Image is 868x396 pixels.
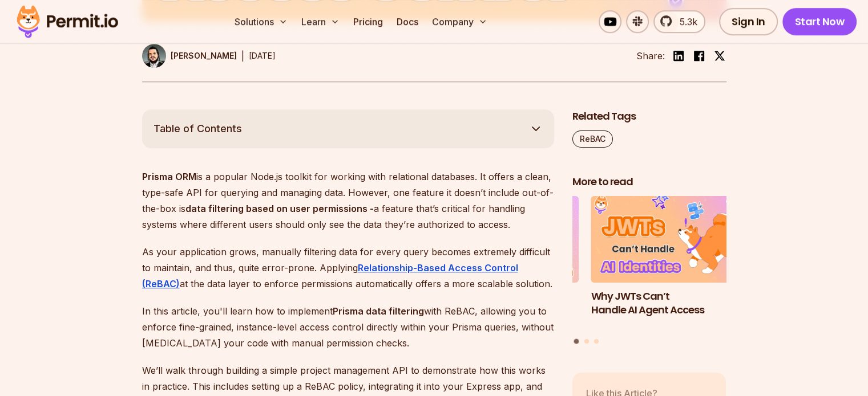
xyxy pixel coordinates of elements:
img: Gabriel L. Manor [142,44,166,68]
div: Posts [572,196,726,345]
h3: Supabase Authentication and Authorization in Next.js: Implementation Guide [425,289,579,332]
li: Share: [636,49,665,63]
li: 1 of 3 [591,196,745,332]
a: ReBAC [572,130,613,148]
time: [DATE] [249,51,276,60]
strong: Prisma ORM [142,171,196,182]
img: Permit logo [11,2,123,41]
a: Why JWTs Can’t Handle AI Agent AccessWhy JWTs Can’t Handle AI Agent Access [591,196,745,332]
button: Learn [297,10,344,33]
a: Pricing [349,10,387,33]
img: twitter [714,50,725,62]
img: linkedin [672,49,685,63]
a: Docs [392,10,423,33]
span: Table of Contents [154,121,242,137]
button: Company [427,10,492,33]
a: 5.3k [653,10,705,33]
a: [PERSON_NAME] [142,44,237,68]
img: Supabase Authentication and Authorization in Next.js: Implementation Guide [425,196,579,283]
button: Go to slide 1 [574,338,579,344]
a: Sign In [719,8,778,35]
button: Table of Contents [142,109,554,148]
img: facebook [692,49,706,63]
li: 3 of 3 [425,196,579,332]
p: As your application grows, manually filtering data for every query becomes extremely difficult to... [142,244,554,292]
p: [PERSON_NAME] [171,50,237,62]
img: Why JWTs Can’t Handle AI Agent Access [591,196,745,283]
h2: Related Tags [572,109,726,124]
div: | [241,49,244,63]
h2: More to read [572,175,726,189]
button: Go to slide 2 [584,339,589,344]
button: Go to slide 3 [594,339,599,344]
span: 5.3k [673,15,697,28]
h3: Why JWTs Can’t Handle AI Agent Access [591,289,745,318]
p: is a popular Node.js toolkit for working with relational databases. It offers a clean, type-safe ... [142,169,554,232]
a: Start Now [782,8,857,35]
button: Solutions [230,10,292,33]
p: In this article, you'll learn how to implement with ReBAC, allowing you to enforce fine-grained, ... [142,303,554,351]
strong: Prisma data filtering [333,305,424,317]
strong: data filtering based on user permissions - [185,203,374,214]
